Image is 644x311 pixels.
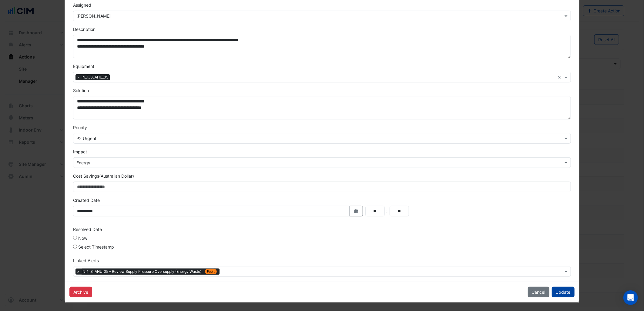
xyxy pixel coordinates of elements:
[73,87,89,94] label: Solution
[75,269,81,275] span: ×
[390,206,409,216] input: Minutes
[623,290,638,305] div: Open Intercom Messenger
[73,2,91,8] label: Assigned
[73,63,94,69] label: Equipment
[73,26,96,32] label: Description
[78,244,114,250] label: Select Timestamp
[69,287,92,297] button: Archive
[354,209,359,214] fa-icon: Select Date
[365,206,385,216] input: Hours
[73,149,87,155] label: Impact
[73,257,99,264] label: Linked Alerts
[73,197,100,203] label: Created Date
[81,269,220,275] span: N_1_S_AHU_05 - Review Supply Pressure Oversupply (Energy Waste)
[73,173,134,179] label: Cost Savings (Australian Dollar)
[73,226,102,232] label: Resolved Date
[82,269,203,274] span: N_1_S_AHU_05 - Review Supply Pressure Oversupply (Energy Waste)
[205,269,217,274] span: Fault
[528,287,549,297] button: Cancel
[75,74,81,80] span: ×
[81,74,110,80] span: N_1_S_AHU_05
[558,74,563,80] span: Clear
[78,235,87,241] label: Now
[385,208,390,215] div: :
[73,124,87,131] label: Priority
[552,287,575,297] button: Update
